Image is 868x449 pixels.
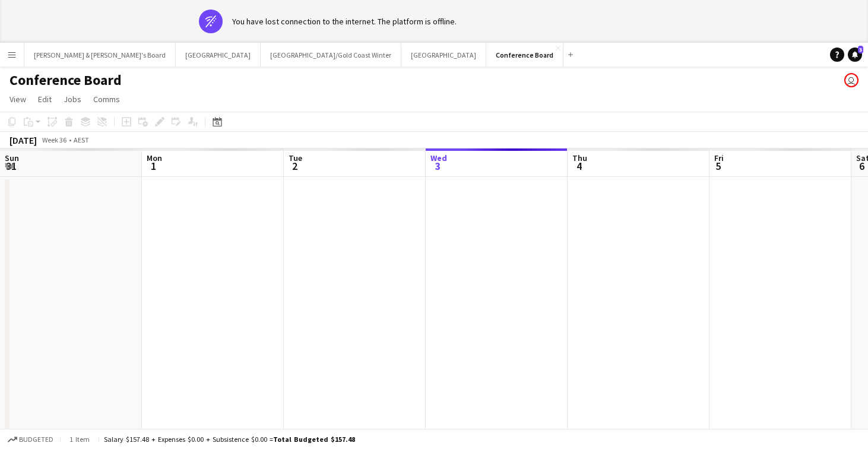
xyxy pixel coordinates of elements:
span: Mon [147,153,162,163]
span: Tue [289,153,302,163]
span: View [9,94,26,105]
h1: Conference Board [9,71,122,89]
button: Conference Board [486,43,563,67]
span: 5 [712,159,724,173]
span: 4 [571,159,587,173]
a: Jobs [59,91,86,107]
span: Edit [38,94,52,105]
span: Comms [93,94,120,105]
span: Budgeted [19,435,53,444]
div: [DATE] [9,134,37,146]
span: Fri [714,153,724,163]
a: View [5,91,31,107]
button: Budgeted [6,433,55,446]
span: Wed [430,153,447,163]
span: 1 item [65,435,94,444]
a: 3 [848,48,862,62]
button: [GEOGRAPHIC_DATA]/Gold Coast Winter [261,43,401,67]
span: Thu [572,153,587,163]
span: 2 [287,159,302,173]
span: 3 [858,46,863,53]
span: 1 [145,159,162,173]
span: 31 [3,159,19,173]
span: Sun [5,153,19,163]
button: [GEOGRAPHIC_DATA] [401,43,486,67]
button: [PERSON_NAME] & [PERSON_NAME]'s Board [24,43,176,67]
div: Salary $157.48 + Expenses $0.00 + Subsistence $0.00 = [104,435,355,444]
div: AEST [74,135,89,144]
a: Comms [88,91,125,107]
app-user-avatar: James Millard [844,73,859,87]
span: Total Budgeted $157.48 [273,435,355,444]
span: 3 [429,159,447,173]
span: Jobs [64,94,81,105]
a: Edit [33,91,56,107]
span: Week 36 [39,135,69,144]
div: You have lost connection to the internet. The platform is offline. [232,16,457,27]
button: [GEOGRAPHIC_DATA] [176,43,261,67]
